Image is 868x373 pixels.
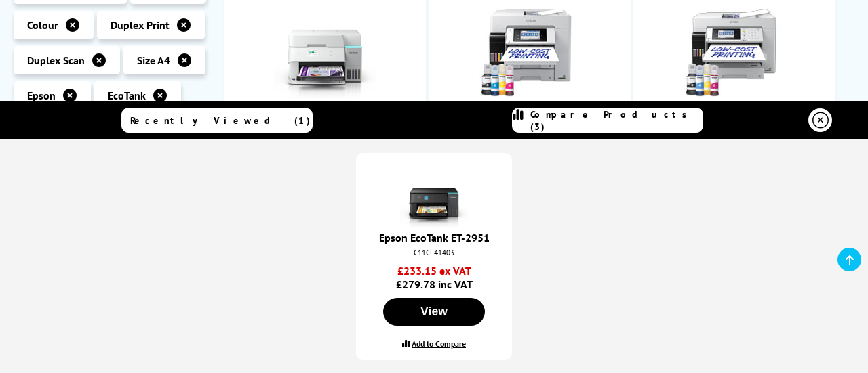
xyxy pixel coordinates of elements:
[27,18,58,32] span: Colour
[383,298,485,326] button: View
[530,108,703,133] span: Compare Products (3)
[400,160,468,228] img: epson-et-2951-front-small.jpg
[379,231,490,244] a: Epson EcoTank ET-2951
[412,338,466,349] label: Add to Compare
[108,89,146,102] span: EcoTank
[512,108,703,133] a: Compare Products (3)
[366,264,502,291] span: £279.78 inc VAT
[370,248,498,257] div: C11CL41403
[366,264,502,278] span: £233.15 ex VAT
[121,108,313,133] a: Recently Viewed (1)
[684,89,785,102] a: Epson EcoTank Pro ET-16685
[274,89,376,102] a: Epson EcoTank ET-3956
[130,114,311,127] span: Recently Viewed (1)
[479,89,580,102] a: Epson EcoTank Pro ET-5885
[27,89,56,102] span: Epson
[111,18,170,32] span: Duplex Print
[137,53,170,67] span: Size A4
[27,53,85,67] span: Duplex Scan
